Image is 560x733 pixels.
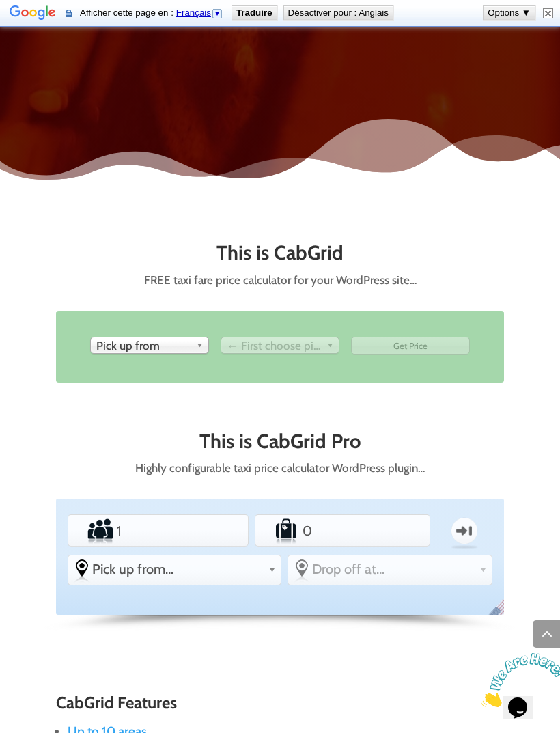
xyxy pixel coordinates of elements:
h2: This is CabGrid [56,242,504,271]
label: One-way [438,511,490,551]
span: ← First choose pick up [227,337,321,354]
iframe: chat widget [475,648,560,713]
img: Chat attention grabber [5,5,90,59]
label: Number of Passengers [70,517,114,544]
label: Number of Suitcases [257,517,300,544]
div: Select the place the starting address falls within [68,555,281,583]
button: Options ▼ [484,6,535,20]
img: Google Traduction [10,4,56,23]
span: English [486,598,514,626]
span: Français [176,8,211,18]
b: Traduire [236,8,272,18]
input: Number of Passengers [114,517,202,544]
p: FREE taxi fare price calculator for your WordPress site… [56,271,504,290]
div: Pick up [90,337,209,354]
h3: CabGrid Features [56,694,504,719]
span: Afficher cette page en : [80,8,226,18]
button: Désactiver pour : Anglais [284,6,393,20]
h2: This is CabGrid Pro [56,430,504,459]
input: Get Price [351,337,470,355]
div: Select the place the destination address is within [288,555,492,583]
input: Number of Suitcases [300,517,385,544]
img: Fermer [543,8,553,18]
span: Drop off at... [312,561,474,577]
div: Drop off [221,337,339,354]
button: Traduire [232,6,277,20]
span: Pick up from [96,337,191,354]
span: Pick up from... [92,561,263,577]
a: Français [176,8,223,18]
img: Le contenu de cette page sécurisée sera envoyé à Google pour traduction via une connexion sécurisée. [66,8,72,18]
p: Highly configurable taxi price calculator WordPress plugin… [56,458,504,478]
